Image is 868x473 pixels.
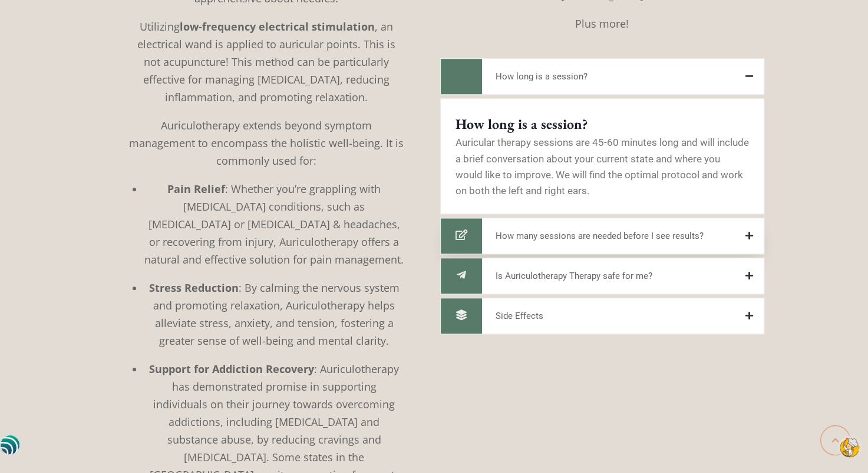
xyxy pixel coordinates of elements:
p: : By calming the nervous system and promoting relaxation, Auriculotherapy helps alleviate stress,... [144,279,405,349]
p: Auricular therapy sessions are 45-60 minutes long and will include a brief conversation about you... [456,135,749,199]
button: How long is a session? [440,58,764,95]
p: Plus more! [440,15,764,32]
button: How many sessions are needed before I see results? [440,218,764,254]
p: : Whether you’re grappling with [MEDICAL_DATA] conditions, such as [MEDICAL_DATA] or [MEDICAL_DAT... [144,180,405,268]
p: Auriculotherapy extends beyond symptom management to encompass the holistic well-being. It is com... [128,116,405,169]
h3: How long is a session? [456,114,749,135]
strong: Stress Reduction [149,281,239,295]
strong: low-frequency electrical stimulation [180,19,375,34]
strong: Pain Relief [167,182,225,196]
span: Side Effects [496,309,543,323]
strong: Support for Addiction Recovery [149,362,314,376]
button: Side Effects [440,298,764,334]
button: Is Auriculotherapy Therapy safe for me? [440,258,764,294]
p: Utilizing , an electrical wand is applied to auricular points. This is not acupuncture! This meth... [128,18,405,106]
span: How long is a session? [496,69,588,84]
span: How many sessions are needed before I see results? [496,229,704,243]
a: Scroll to top [820,425,850,455]
span: Is Auriculotherapy Therapy safe for me? [496,269,652,283]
